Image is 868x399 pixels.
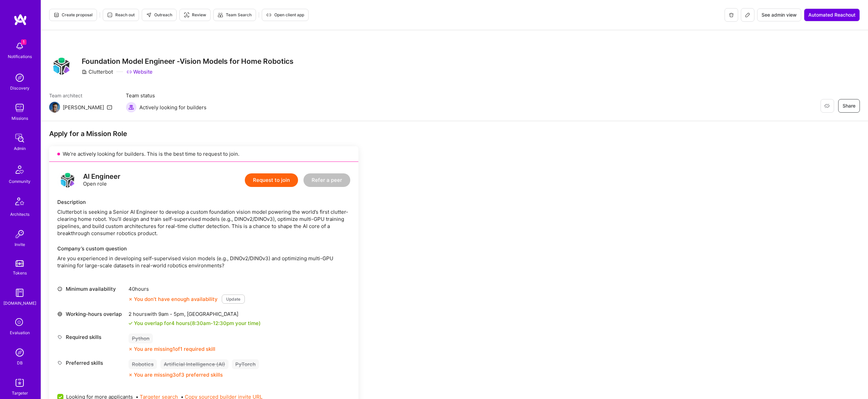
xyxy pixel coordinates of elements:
[13,39,26,53] img: bell
[15,241,25,248] div: Invite
[804,8,860,21] button: Automated Reachout
[262,9,309,21] button: Open client app
[139,104,206,111] span: Actively looking for builders
[82,57,294,65] h3: Foundation Model Engineer -Vision Models for Home Robotics
[303,173,350,187] button: Refer a peer
[49,129,358,138] div: Apply for a Mission Role
[57,310,125,318] div: Working-hours overlap
[83,173,120,180] div: AI Engineer
[266,12,304,18] span: Open client app
[184,12,189,18] i: icon Targeter
[126,68,153,75] a: Website
[57,311,62,317] i: icon World
[57,285,125,292] div: Minimum availability
[63,104,104,111] div: [PERSON_NAME]
[57,245,350,252] div: Company’s custom question
[54,12,93,18] span: Create proposal
[14,145,26,152] div: Admin
[762,12,797,18] span: See admin view
[49,102,60,113] img: Team Architect
[222,294,245,304] button: Update
[82,68,113,75] div: Clutterbot
[13,286,26,300] img: guide book
[57,359,125,366] div: Preferred skills
[82,69,87,75] i: icon CompanyGray
[57,170,78,190] img: logo
[49,54,74,78] img: Company Logo
[757,8,801,21] button: See admin view
[17,359,23,366] div: DB
[49,92,112,99] span: Team architect
[824,103,830,109] i: icon EyeClosed
[13,227,26,241] img: Invite
[13,131,26,145] img: admin teamwork
[129,334,153,343] div: Python
[232,359,259,369] div: PyTorch
[160,359,229,369] div: Artificial Intelligence (AI)
[129,285,245,292] div: 40 hours
[8,53,32,60] div: Notifications
[129,373,133,377] i: icon CloseOrange
[12,115,28,122] div: Missions
[16,260,24,267] img: tokens
[57,286,62,291] i: icon Clock
[129,296,218,303] div: You don’t have enough availability
[13,316,26,329] i: icon SelectionTeam
[3,300,36,307] div: [DOMAIN_NAME]
[49,9,97,21] button: Create proposal
[10,84,29,92] div: Discovery
[13,346,26,359] img: Admin Search
[218,12,252,18] span: Team Search
[213,9,256,21] button: Team Search
[57,360,62,365] i: icon Tag
[13,71,26,84] img: discovery
[9,178,31,185] div: Community
[129,297,133,301] i: icon CloseOrange
[245,173,298,187] button: Request to join
[179,9,211,21] button: Review
[13,269,27,277] div: Tokens
[49,146,358,162] div: We’re actively looking for builders. This is the best time to request to join.
[808,12,855,18] span: Automated Reachout
[13,376,26,389] img: Skill Targeter
[192,320,234,326] span: 8:30am - 12:30pm
[134,320,261,327] div: You overlap for 4 hours ( your time)
[14,14,27,26] img: logo
[13,101,26,115] img: teamwork
[10,211,29,218] div: Architects
[57,208,350,237] div: Clutterbot is seeking a Senior AI Engineer to develop a custom foundation vision model powering t...
[57,255,350,269] p: Are you experienced in developing self-supervised vision models (e.g., DINOv2/DINOv3) and optimiz...
[107,104,112,110] i: icon Mail
[157,311,187,317] span: 9am - 5pm ,
[129,347,133,351] i: icon CloseOrange
[129,321,133,325] i: icon Check
[142,9,177,21] button: Outreach
[129,310,261,318] div: 2 hours with [GEOGRAPHIC_DATA]
[10,329,30,336] div: Evaluation
[54,12,59,18] i: icon Proposal
[146,12,172,18] span: Outreach
[12,389,28,397] div: Targeter
[134,345,215,353] div: You are missing 1 of 1 required skill
[57,198,350,206] div: Description
[838,99,860,113] button: Share
[83,173,120,187] div: Open role
[843,102,855,109] span: Share
[126,102,137,113] img: Actively looking for builders
[134,371,223,378] div: You are missing 3 of 3 preferred skills
[103,9,139,21] button: Reach out
[21,39,26,45] span: 1
[184,12,206,18] span: Review
[12,194,28,211] img: Architects
[107,12,135,18] span: Reach out
[126,92,206,99] span: Team status
[129,359,157,369] div: Robotics
[12,161,28,178] img: Community
[57,335,62,340] i: icon Tag
[57,334,125,341] div: Required skills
